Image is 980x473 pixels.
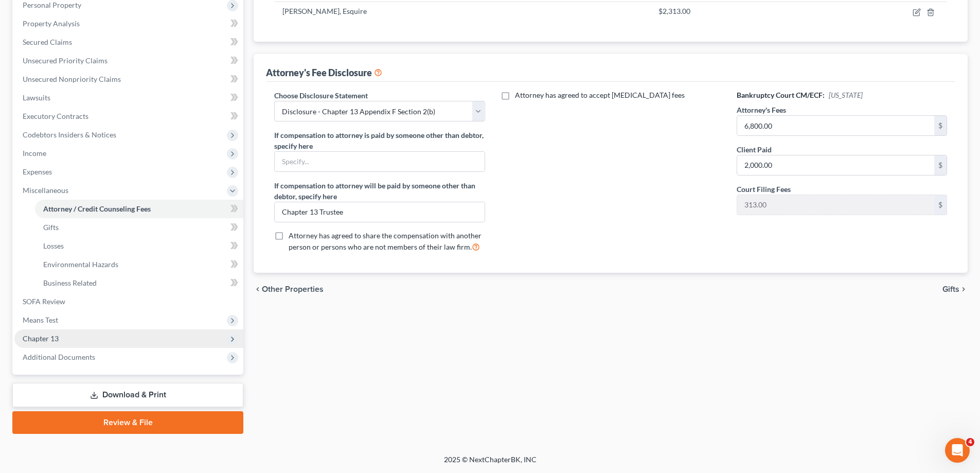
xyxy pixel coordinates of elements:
[262,285,324,293] span: Other Properties
[737,184,791,195] label: Court Filing Fees
[35,255,243,274] a: Environmental Hazards
[23,297,65,306] span: SOFA Review
[829,91,863,99] span: [US_STATE]
[959,285,968,293] i: chevron_right
[43,260,118,269] span: Environmental Hazards
[737,90,947,100] h6: Bankruptcy Court CM/ECF:
[14,292,243,311] a: SOFA Review
[275,152,484,171] input: Specify...
[737,195,934,215] input: 0.00
[14,51,243,70] a: Unsecured Priority Claims
[23,38,72,46] span: Secured Claims
[23,167,52,176] span: Expenses
[23,353,95,361] span: Additional Documents
[254,285,324,293] button: chevron_left Other Properties
[934,155,947,175] div: $
[23,93,50,102] span: Lawsuits
[12,411,243,434] a: Review & File
[35,218,243,237] a: Gifts
[35,274,243,292] a: Business Related
[23,1,81,9] span: Personal Property
[23,75,121,83] span: Unsecured Nonpriority Claims
[14,89,243,107] a: Lawsuits
[254,285,262,293] i: chevron_left
[274,90,368,101] label: Choose Disclosure Statement
[274,130,485,151] label: If compensation to attorney is paid by someone other than debtor, specify here
[737,104,786,115] label: Attorney's Fees
[945,438,970,463] iframe: Intercom live chat
[934,116,947,135] div: $
[35,200,243,218] a: Attorney / Credit Counseling Fees
[14,107,243,126] a: Executory Contracts
[966,438,974,446] span: 4
[14,70,243,89] a: Unsecured Nonpriority Claims
[23,112,88,120] span: Executory Contracts
[23,149,46,157] span: Income
[23,19,80,28] span: Property Analysis
[289,231,482,251] span: Attorney has agreed to share the compensation with another person or persons who are not members ...
[43,278,97,287] span: Business Related
[14,14,243,33] a: Property Analysis
[934,195,947,215] div: $
[942,285,968,293] button: Gifts chevron_right
[942,285,959,293] span: Gifts
[23,56,108,65] span: Unsecured Priority Claims
[282,7,367,15] span: [PERSON_NAME], Esquire
[43,204,151,213] span: Attorney / Credit Counseling Fees
[23,186,68,195] span: Miscellaneous
[12,383,243,407] a: Download & Print
[737,144,772,155] label: Client Paid
[274,180,485,202] label: If compensation to attorney will be paid by someone other than debtor, specify here
[737,116,934,135] input: 0.00
[23,334,59,343] span: Chapter 13
[43,223,59,232] span: Gifts
[23,316,58,324] span: Means Test
[197,454,783,473] div: 2025 © NextChapterBK, INC
[658,7,690,15] span: $2,313.00
[266,66,382,79] div: Attorney's Fee Disclosure
[515,91,685,99] span: Attorney has agreed to accept [MEDICAL_DATA] fees
[43,241,64,250] span: Losses
[737,155,934,175] input: 0.00
[275,202,484,222] input: Specify...
[14,33,243,51] a: Secured Claims
[23,130,116,139] span: Codebtors Insiders & Notices
[35,237,243,255] a: Losses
